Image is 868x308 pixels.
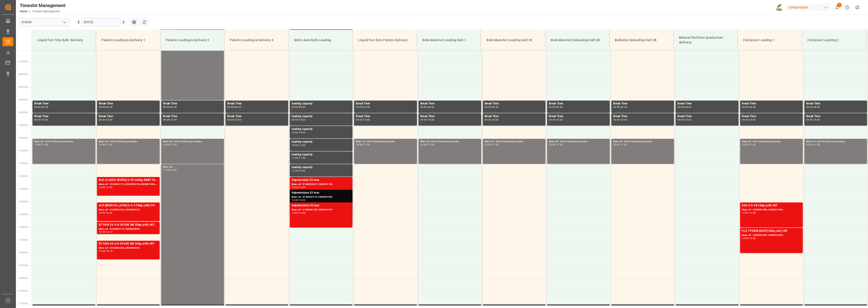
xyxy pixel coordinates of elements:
div: 09:30 [42,106,48,108]
div: 13:45 [99,231,105,233]
span: 16:30 Hr [19,290,28,292]
div: 14:00 [742,237,749,239]
div: 10:30 [420,144,427,146]
div: Main ref : , [163,165,222,169]
div: 11:30 [363,144,370,146]
img: Screenshot%202023-09-29%20at%2010.02.21.png_1712312052.png [776,3,783,11]
div: 10:00 [620,119,627,121]
div: - [105,186,106,188]
span: 09:00 Hr [19,98,28,101]
div: Main ref : 6100002165, 2000000743 [99,208,158,212]
div: Break Time [99,101,158,106]
div: Break Time [356,101,415,106]
div: Main ref : 6100002206, 2000000333 [99,246,158,250]
div: - [234,106,235,108]
div: Break Time [806,101,865,106]
div: - [620,119,620,121]
div: loading capacity [292,127,351,131]
div: loading capacity [292,101,351,106]
div: Main ref : Info & Schulung Inventur, [613,140,672,144]
div: 09:00 [549,106,556,108]
button: show 1 new notifications [832,2,842,13]
div: 13:00 [99,212,105,214]
div: 09:30 [620,106,627,108]
div: - [362,144,363,146]
div: 10:30 [292,144,298,146]
div: Liquid Fert Site Bulk Delivery [35,36,92,44]
div: 15:00 [749,237,756,239]
span: 08:00 Hr [19,73,28,76]
div: Timeslot Management [20,2,66,9]
div: Main ref : 4500001006, 2000001046 [742,208,801,212]
div: Break Time [613,101,672,106]
div: - [298,144,299,146]
input: Type to search/select [19,18,69,26]
div: Paletts Loading & Delivery 1 [100,36,156,44]
div: - [491,106,492,108]
div: - [813,119,813,121]
div: - [620,106,620,108]
div: 09:00 [742,106,749,108]
div: Bulk Material Loading Hall 3C [485,36,541,44]
div: 13:45 [106,212,113,214]
input: DD.MM.YYYY [81,18,121,26]
div: Main ref : Info & Schulung Inventur, [356,140,415,144]
div: Break Time [420,114,479,119]
div: ALR [MEDICAL_DATA] 5-2-5 25kg (x40) FRBT FAIR 25-5-8 35%UH 3M 25kg (x40) INT [99,203,158,208]
div: 11:30 [749,144,756,146]
div: Main ref : 6100002207, 2000001730 [292,182,351,186]
div: BT FAIR 25-5-8 35%UH 3M 25kg (x40) INT [99,242,158,246]
div: - [748,106,749,108]
div: 10:00 [42,119,48,121]
div: 10:00 [299,119,305,121]
div: - [362,106,363,108]
div: Break Time [34,114,94,119]
div: 10:30 [485,144,491,146]
div: loading capacity [292,140,351,144]
div: 09:30 [685,106,691,108]
div: - [813,144,813,146]
span: 09:30 Hr [19,111,28,114]
div: - [170,106,170,108]
div: Break Time [549,114,608,119]
div: 10:00 [813,119,820,121]
div: 09:30 [813,106,820,108]
div: 10:00 [556,119,563,121]
div: - [491,144,492,146]
div: - [105,231,106,233]
div: - [427,119,427,121]
div: 10:30 [613,144,620,146]
div: BLK CLASSIC [DATE]+3+TE 600kg BBBT FAIR 25-5-8 35%UH 3M 25kg (x40) INT [99,178,158,182]
div: Break Time [677,101,737,106]
div: Salpetersäure 53 lose [292,178,351,182]
span: 11:00 Hr [19,149,28,152]
div: BT FAIR 25-5-8 35%UH 3M 25kg (x40) INTFET 6-0-12 KR 25kgx40 DE,AT,[GEOGRAPHIC_DATA],ES,ITFLO T CL... [99,223,158,227]
div: 10:00 [363,119,370,121]
div: Break Time [485,114,544,119]
div: Break Time [742,101,801,106]
div: 12:30 [292,199,298,201]
div: - [298,170,299,172]
div: - [298,199,299,201]
div: KGA 0-0-28 25kg (x40) INT [742,203,801,208]
div: 12:00 [299,170,305,172]
div: 10:00 [170,119,177,121]
div: 09:00 [356,106,362,108]
div: Main ref : Info & Schulung Inventur, [485,140,544,144]
button: Help Center [842,2,852,13]
div: 09:30 [299,106,305,108]
div: 10:30 [356,144,362,146]
div: Bulk Material Loading Hall 1 [421,36,477,44]
div: 09:00 [292,106,298,108]
div: Container Loading 2 [806,36,862,44]
div: Main ref : Info & Schulung Inventur, [34,140,94,144]
div: Break Time [806,114,865,119]
div: - [684,119,685,121]
div: 11:30 [42,144,48,146]
div: 10:00 [492,119,498,121]
span: 14:30 Hr [19,239,28,241]
div: Break Time [549,101,608,106]
div: Bulk Material Unloading Hall 3B [549,36,606,44]
span: 15:30 Hr [19,264,28,267]
div: - [298,212,299,214]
